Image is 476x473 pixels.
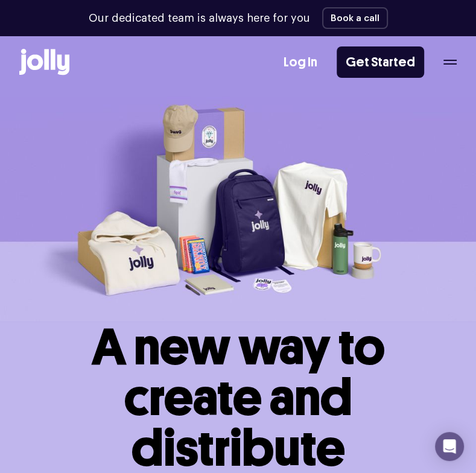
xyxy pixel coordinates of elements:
[322,7,388,29] button: Book a call
[89,10,310,27] p: Our dedicated team is always here for you
[284,52,317,72] a: Log In
[337,46,424,78] a: Get Started
[435,432,464,461] div: Open Intercom Messenger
